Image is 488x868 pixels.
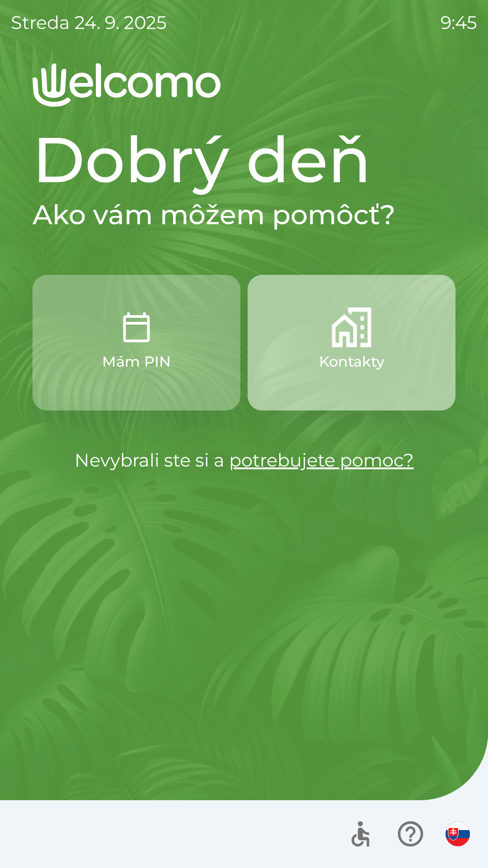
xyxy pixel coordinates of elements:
img: b27049de-0b2f-40e4-9c03-fd08ed06dc8a.png [332,307,371,347]
p: 9:45 [441,9,477,36]
button: Mám PIN [33,275,240,410]
img: 5e2e28c1-c202-46ef-a5d1-e3942d4b9552.png [117,307,156,347]
button: Kontakty [248,275,455,410]
p: Mám PIN [102,351,171,373]
img: Logo [33,63,455,107]
h1: Dobrý deň [33,121,455,198]
p: Nevybrali ste si a [33,447,455,474]
h2: Ako vám môžem pomôcť? [33,198,455,231]
p: Kontakty [319,351,385,373]
p: streda 24. 9. 2025 [11,9,167,36]
img: sk flag [446,822,470,846]
a: potrebujete pomoc? [229,449,414,471]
